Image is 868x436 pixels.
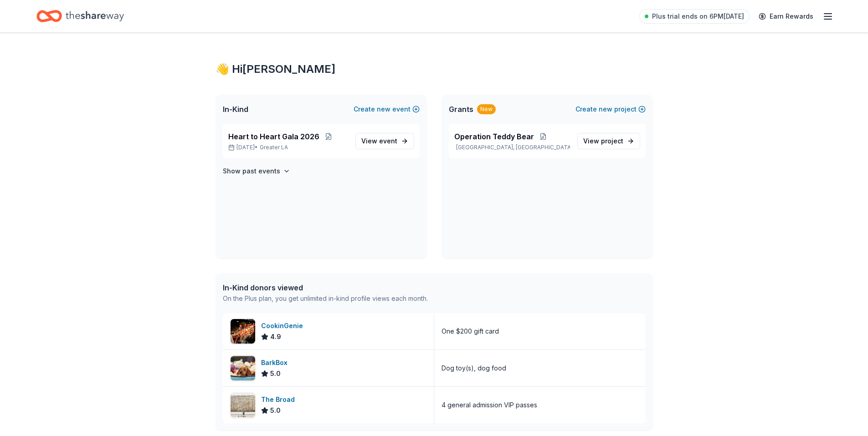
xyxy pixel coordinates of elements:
[442,400,537,411] div: 4 general admission VIP passes
[261,394,298,405] div: The Broad
[377,104,390,115] span: new
[599,104,612,115] span: new
[577,133,640,149] a: View project
[270,405,281,416] span: 5.0
[639,9,750,24] a: Plus trial ends on 6PM[DATE]
[223,104,248,115] span: In-Kind
[449,104,473,115] span: Grants
[223,166,280,177] h4: Show past events
[477,104,496,114] div: New
[270,331,281,342] span: 4.9
[223,293,428,304] div: On the Plus plan, you get unlimited in-kind profile views each month.
[231,393,255,417] img: Image for The Broad
[36,5,124,27] a: Home
[583,136,623,147] span: View
[228,144,348,151] p: [DATE] •
[454,144,570,151] p: [GEOGRAPHIC_DATA], [GEOGRAPHIC_DATA]
[575,104,646,115] button: Createnewproject
[379,137,397,145] span: event
[601,137,623,145] span: project
[355,133,414,149] a: View event
[228,131,319,142] span: Heart to Heart Gala 2026
[223,282,428,293] div: In-Kind donors viewed
[753,8,819,25] a: Earn Rewards
[261,357,291,368] div: BarkBox
[261,320,307,331] div: CookinGenie
[231,356,255,380] img: Image for BarkBox
[361,136,397,147] span: View
[652,11,744,22] span: Plus trial ends on 6PM[DATE]
[442,326,499,337] div: One $200 gift card
[442,363,506,374] div: Dog toy(s), dog food
[216,62,653,76] div: 👋 Hi [PERSON_NAME]
[223,166,290,177] button: Show past events
[270,368,281,379] span: 5.0
[231,319,255,344] img: Image for CookinGenie
[354,104,420,115] button: Createnewevent
[454,131,534,142] span: Operation Teddy Bear
[260,144,288,151] span: Greater LA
